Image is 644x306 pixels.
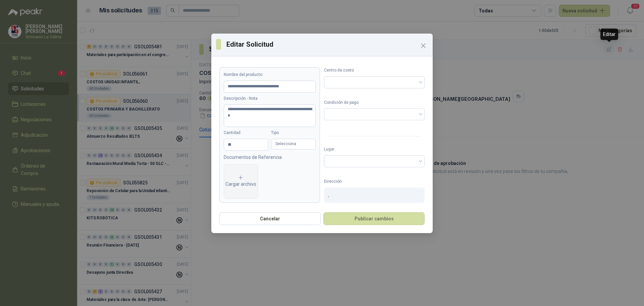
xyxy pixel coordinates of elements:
div: Cargar archivo [225,175,256,188]
label: Condición de pago [324,99,425,106]
h3: Editar Solicitud [226,39,428,49]
label: Tipo [271,130,316,136]
button: Close [418,40,429,51]
button: Cancelar [219,212,321,225]
div: , [324,187,425,203]
label: Nombre del producto [224,72,316,78]
div: Selecciona [271,139,316,149]
button: Publicar cambios [323,212,425,225]
p: Documentos de Referencia [224,154,316,161]
label: Cantidad [224,130,268,136]
label: Descripción - Nota [224,95,316,102]
label: Dirección [324,178,425,185]
label: Lugar [324,146,425,152]
label: Centro de costo [324,67,425,74]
